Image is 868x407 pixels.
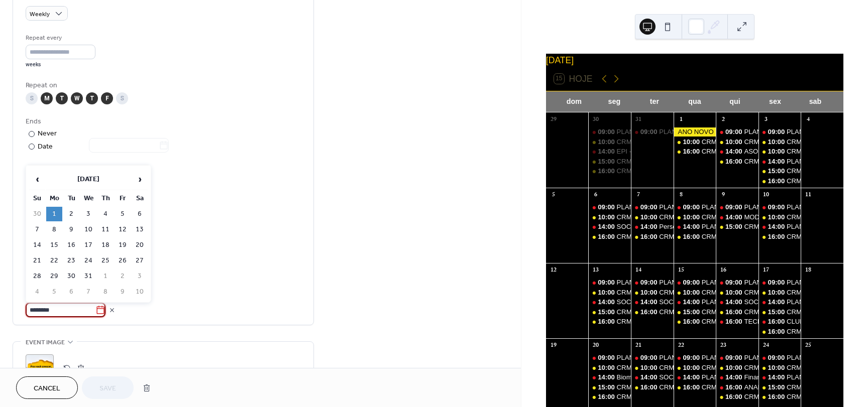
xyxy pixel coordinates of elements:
div: CRMSST - PLANTÃO CRM [659,308,740,317]
span: 10:00 [598,138,616,147]
div: T [56,92,68,104]
div: PLANTÃO suporte [659,278,714,287]
div: PLANTÃO suporte [631,278,674,287]
td: 11 [97,222,114,237]
div: CRMSST - PLANTÃO CRM [588,138,631,147]
div: 31 [634,115,643,124]
div: CRMSST - PLANTÃO CRM [758,138,801,147]
span: 16:00 [725,317,744,326]
span: [DATE] [42,225,301,235]
span: 09:00 [640,203,659,212]
div: CRMSST - PLANTÃO CRM [702,232,783,241]
span: 14:00 [598,147,616,156]
span: 15:00 [683,308,701,317]
div: 6 [592,191,600,199]
td: 26 [115,253,131,268]
div: CRMSST - PLANTÃO CRM [617,167,698,176]
div: SOCGED - Criação e Utilização [588,222,631,231]
td: 9 [115,285,131,299]
td: 28 [29,269,45,284]
div: 13 [592,266,600,275]
div: PLANTÃO suporte [631,203,674,212]
span: 16:00 [768,317,787,326]
span: 14:00 [725,213,744,222]
td: 15 [46,238,62,252]
div: sab [795,91,835,112]
td: 18 [97,238,114,252]
td: 4 [29,285,45,299]
div: [DATE] [546,54,843,67]
th: Tu [63,191,79,206]
div: CRMSST - PLANTÃO CRM [588,167,631,176]
td: 1 [97,269,114,284]
div: PLANTÃO suporte [787,222,841,231]
div: T [86,92,98,104]
th: Su [29,191,45,206]
div: Repeat on [26,80,299,91]
div: CLUBE DUOSS Apresentação [758,317,801,326]
div: PLANTÃO suporte [744,203,799,212]
div: CRMSST - PLANTÃO CRM [716,308,758,317]
div: CRMSST - SUPORTE MEETING [758,147,801,156]
span: 16:00 [768,327,787,336]
span: 16:00 [683,147,701,156]
div: CRMSST - PLANTÃO CRM [787,138,868,147]
div: CRMSST - PLANTÃO CRM [617,213,698,222]
div: CRMSST - PLANTÃO CRM [631,288,674,297]
span: 15:00 [598,308,616,317]
div: TECHMAG - Leitores Biométricos [716,317,758,326]
div: CRMSST - PLANTÃO CRM [744,288,825,297]
td: 23 [63,253,79,268]
div: M [41,92,53,104]
div: PLANTÃO suporte [758,298,801,307]
span: 16:00 [598,232,616,241]
span: 14:00 [768,157,787,166]
span: 09:00 [768,203,787,212]
div: SOCGED - Criação e Utilização [617,222,710,231]
div: PLANTÃO suporte [702,203,756,212]
td: 25 [97,253,114,268]
div: CRMSST - PLANTÃO CRM [702,213,783,222]
div: ASO - paramêtros- personalização - relatórios [716,147,758,156]
span: 15:00 [598,157,616,166]
div: PLANTÃO suporte [787,278,841,287]
td: 10 [80,222,96,237]
span: 10:00 [640,288,659,297]
div: CRMSST - PLANTÃO CRM [787,213,868,222]
td: 22 [46,253,62,268]
div: CRMSST - PLANTÃO CRM [617,288,698,297]
div: 10 [762,191,770,199]
span: 16:00 [768,177,787,186]
span: 10:00 [768,213,787,222]
div: PLANTÃO suporte [787,203,841,212]
div: CRMSST - PLANTÃO CRM [702,138,783,147]
td: 27 [132,253,148,268]
div: PLANTÃO suporte [787,127,841,137]
div: Ends [26,116,299,127]
span: 10:00 [598,213,616,222]
td: 14 [29,238,45,252]
td: 5 [115,207,131,221]
span: 09:00 [598,278,616,287]
span: 14:00 [683,298,701,307]
span: [DATE] [42,197,301,207]
div: 18 [804,266,813,275]
div: 5 [549,191,558,199]
div: SOC - Riscos/Exames [631,298,674,307]
span: 10:00 [725,138,744,147]
td: 3 [132,269,148,284]
div: sex [755,91,795,112]
div: PLANTÃO suporte [674,222,716,231]
th: Mo [46,191,62,206]
div: weeks [26,61,95,68]
th: We [80,191,96,206]
div: CRMSST - PLANTÃO CRM [659,213,740,222]
span: 10:00 [768,147,787,156]
div: CRMSST - PLANTÃO CRM [617,138,698,147]
th: Th [97,191,114,206]
div: CRMSST - PLANTÃO CRM [617,317,698,326]
div: CRMSST - PLANTÃO CRM [631,232,674,241]
span: Excluded dates [26,166,301,176]
div: CRMSST - PLANTÃO CRM [744,308,825,317]
div: CRMSST - PLANTÃO CRM [674,138,716,147]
